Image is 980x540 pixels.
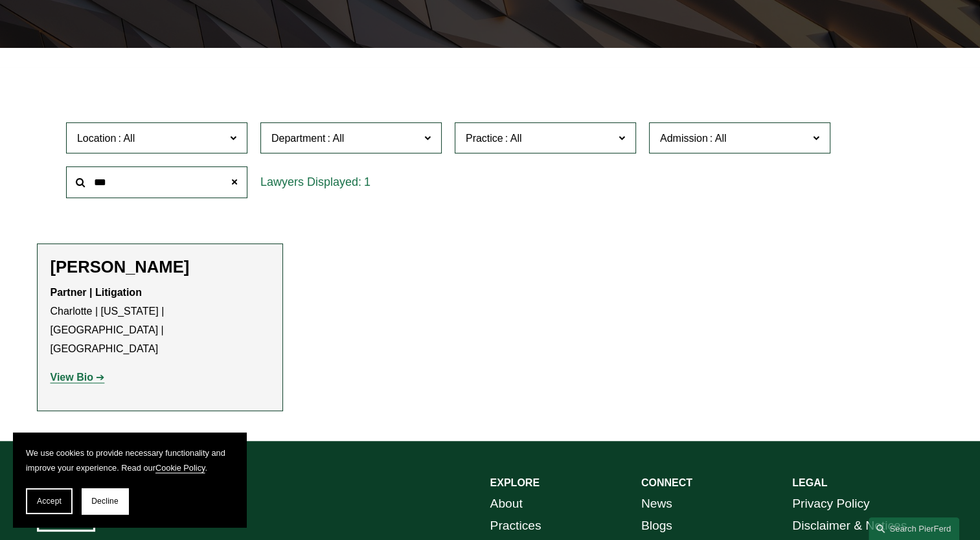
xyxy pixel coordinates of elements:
span: Accept [37,497,62,506]
p: Charlotte | [US_STATE] | [GEOGRAPHIC_DATA] | [GEOGRAPHIC_DATA] [51,284,269,358]
span: Location [77,133,117,144]
strong: LEGAL [792,477,827,488]
h2: [PERSON_NAME] [51,257,269,277]
strong: CONNECT [641,477,692,488]
button: Accept [26,488,73,514]
a: About [490,493,523,515]
span: Admission [660,133,708,144]
strong: View Bio [51,372,93,383]
a: View Bio [51,372,105,383]
a: Search this site [869,517,959,540]
span: Decline [91,497,119,506]
button: Decline [82,488,128,514]
a: Disclaimer & Notices [792,515,907,537]
strong: Partner | Litigation [51,287,142,298]
a: Practices [490,515,541,537]
a: Privacy Policy [792,493,869,515]
section: Cookie banner [13,433,246,527]
p: We use cookies to provide necessary functionality and improve your experience. Read our . [26,445,233,475]
a: Cookie Policy [155,463,205,473]
span: Department [271,133,326,144]
a: Blogs [641,515,672,537]
strong: EXPLORE [490,477,540,488]
span: 1 [364,175,370,188]
span: Practice [466,133,503,144]
a: News [641,493,672,515]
